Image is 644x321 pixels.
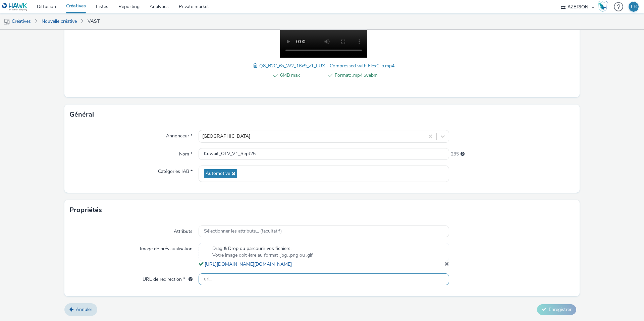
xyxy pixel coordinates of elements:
a: Hawk Academy [598,1,610,12]
label: Catégories IAB * [155,166,195,175]
label: Annonceur * [163,130,195,139]
h3: Général [69,110,94,120]
span: Format: .mp4 .webm [335,71,378,79]
img: Hawk Academy [598,1,608,12]
input: Nom [199,148,449,160]
div: LB [631,2,637,12]
span: Votre image doit être au format .jpg, .png ou .gif [212,252,313,259]
span: Automotive [206,171,230,177]
a: VAST [84,13,103,29]
a: Nouvelle créative [38,13,80,29]
span: 6MB max [280,71,323,79]
span: Enregistrer [549,306,572,313]
span: Drag & Drop ou parcourir vos fichiers. [212,245,313,252]
button: Enregistrer [537,304,576,315]
a: [URL][DOMAIN_NAME][DOMAIN_NAME] [205,261,294,267]
img: undefined Logo [2,3,28,11]
label: URL de redirection * [140,273,195,283]
div: 255 caractères maximum [461,151,465,157]
div: L'URL de redirection sera utilisée comme URL de validation avec certains SSP et ce sera l'URL de ... [185,276,193,283]
input: url... [199,273,449,285]
a: Annuler [64,303,97,316]
span: Sélectionner les attributs... (facultatif) [204,229,282,234]
span: Q8_B2C_6s_W2_16x9_v1_LUX - Compressed with FlexClip.mp4 [259,63,394,69]
label: Image de prévisualisation [137,243,195,252]
span: 235 [451,151,459,157]
img: mobile [3,18,10,25]
h3: Propriétés [69,205,102,215]
label: Nom * [176,148,195,157]
span: Annuler [76,306,92,313]
label: Attributs [171,226,195,235]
